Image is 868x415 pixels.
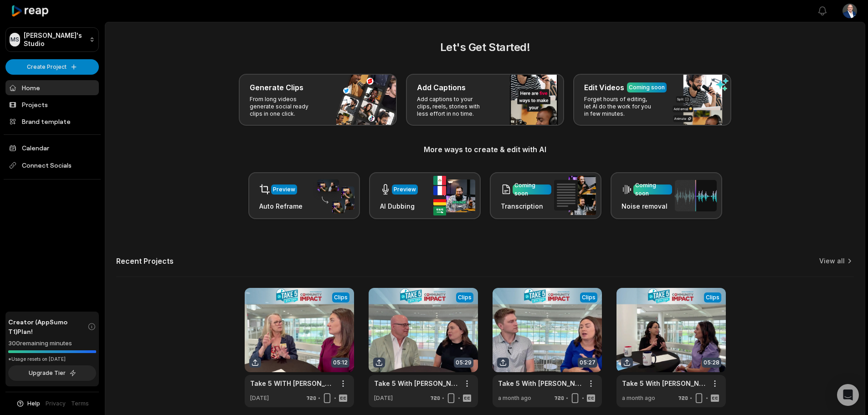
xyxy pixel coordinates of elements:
p: [PERSON_NAME]'s Studio [24,31,86,48]
a: Take 5 With [PERSON_NAME] - Episode 6 [374,379,458,388]
a: Terms [71,400,89,408]
div: Preview [273,185,295,194]
a: Projects [5,97,99,112]
div: Coming soon [635,181,670,198]
img: ai_dubbing.png [433,176,475,215]
h3: Generate Clips [250,82,303,93]
div: MS [10,33,20,46]
div: 300 remaining minutes [8,339,96,348]
a: Home [5,80,99,95]
h2: Recent Projects [116,256,174,266]
button: Create Project [5,59,99,75]
p: Forget hours of editing, let AI do the work for you in few minutes. [584,96,655,118]
a: Calendar [5,140,99,155]
span: Connect Socials [5,157,99,174]
h3: More ways to create & edit with AI [116,144,854,155]
img: noise_removal.png [675,180,717,211]
div: Coming soon [514,181,550,198]
a: Privacy [46,400,66,408]
button: Upgrade Tier [8,365,96,381]
span: Creator (AppSumo T1) Plan! [8,317,87,336]
div: Preview [394,185,416,194]
img: auto_reframe.png [313,178,354,214]
a: Brand template [5,114,99,129]
h3: Noise removal [621,201,672,211]
div: Coming soon [629,83,665,92]
a: Take 5 WITH [PERSON_NAME] - Episode 7 [250,379,334,388]
h3: AI Dubbing [380,201,418,211]
div: Open Intercom Messenger [837,384,859,406]
span: Help [27,400,40,408]
p: Add captions to your clips, reels, stories with less effort in no time. [417,96,488,118]
a: View all [819,256,845,266]
h3: Edit Videos [584,82,624,93]
p: From long videos generate social ready clips in one click. [250,96,320,118]
div: *Usage resets on [DATE] [8,356,96,363]
h3: Transcription [501,201,551,211]
h3: Auto Reframe [259,201,303,211]
img: transcription.png [554,176,596,215]
a: Take 5 With [PERSON_NAME] - Episode 5 [498,379,582,388]
button: Help [16,400,40,408]
h2: Let's Get Started! [116,39,854,56]
h3: Add Captions [417,82,466,93]
a: Take 5 With [PERSON_NAME] - Episode 4b [622,379,706,388]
